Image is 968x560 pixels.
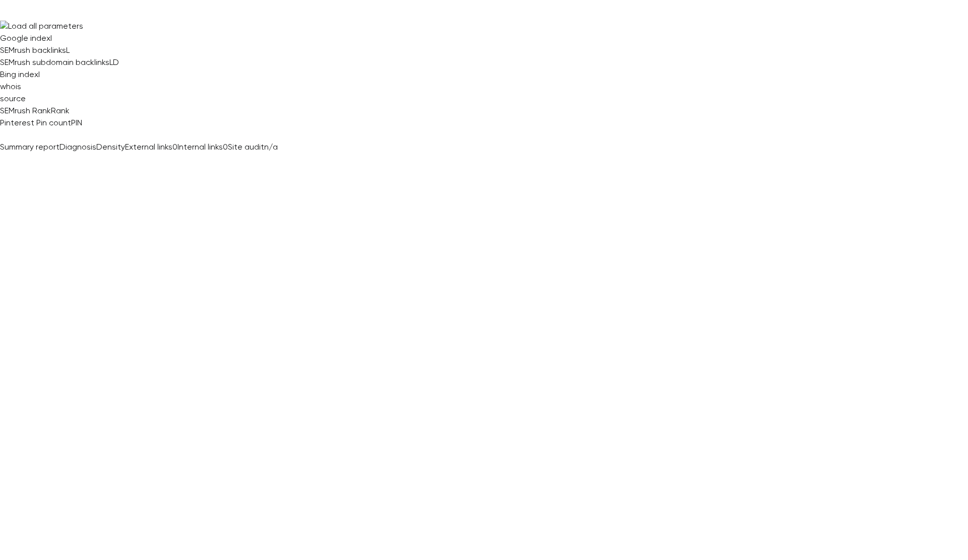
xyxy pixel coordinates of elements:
[177,142,223,152] span: Internal links
[71,118,82,127] span: PIN
[109,57,119,67] span: LD
[228,142,264,152] span: Site audit
[228,142,278,152] a: Site auditn/a
[8,21,83,31] span: Load all parameters
[59,142,96,152] span: Diagnosis
[51,106,70,115] span: Rank
[172,142,177,152] span: 0
[223,142,228,152] span: 0
[96,142,125,152] span: Density
[125,142,172,152] span: External links
[38,69,40,79] span: I
[264,142,278,152] span: n/a
[66,45,70,55] span: L
[50,33,52,43] span: I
